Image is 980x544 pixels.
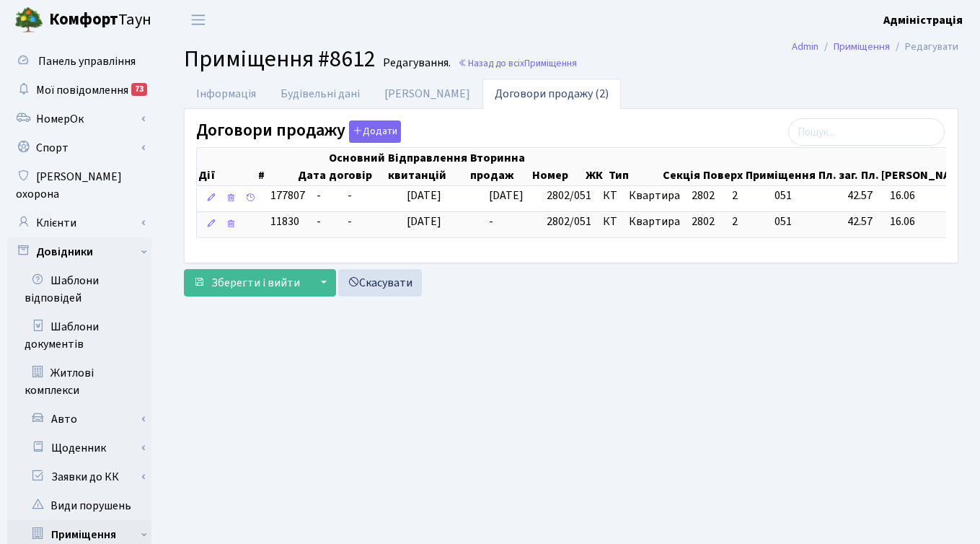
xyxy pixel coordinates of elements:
[17,462,151,491] a: Заявки до КК
[338,269,422,297] a: Скасувати
[349,120,401,143] button: Договори продажу
[407,214,441,229] span: [DATE]
[270,188,305,203] span: 177807
[489,214,493,229] span: -
[348,214,352,229] span: -
[774,188,792,203] span: 051
[482,79,621,109] a: Договори продажу (2)
[7,237,151,266] a: Довідники
[7,312,151,359] a: Шаблони документів
[788,118,945,146] input: Пошук...
[7,105,151,133] a: НомерОк
[7,359,151,405] a: Житлові комплекси
[847,214,873,229] span: 42.57
[629,214,680,230] span: Квартира
[817,148,860,185] th: Пл. заг.
[7,162,151,209] a: [PERSON_NAME] охорона
[607,148,661,185] th: Тип
[524,56,577,70] span: Приміщення
[184,269,309,297] button: Зберегти і вийти
[49,8,118,31] b: Комфорт
[469,148,531,185] th: Вторинна продаж
[211,275,300,291] span: Зберегти і вийти
[38,53,136,69] span: Панель управління
[36,82,128,98] span: Мої повідомлення
[744,148,817,185] th: Приміщення
[184,79,268,109] a: Інформація
[603,188,617,204] span: КТ
[17,434,151,462] a: Щоденник
[387,148,469,185] th: Відправлення квитанцій
[296,148,327,185] th: Дата
[180,8,216,32] button: Переключити навігацію
[890,39,958,55] li: Редагувати
[348,188,352,203] span: -
[7,47,151,76] a: Панель управління
[380,56,451,70] small: Редагування.
[7,76,151,105] a: Мої повідомлення73
[197,148,257,185] th: Дії
[883,12,963,29] a: Адміністрація
[547,188,591,203] span: 2802/051
[7,209,151,237] a: Клієнти
[883,12,963,28] b: Адміністрація
[692,188,715,203] span: 2802
[792,39,818,54] a: Admin
[834,39,890,54] a: Приміщення
[257,148,296,185] th: #
[584,148,608,185] th: ЖК
[184,43,376,76] span: Приміщення #8612
[317,214,321,229] span: -
[131,83,147,96] div: 73
[49,8,151,32] span: Таун
[890,214,915,229] span: 16.06
[407,188,441,203] span: [DATE]
[489,188,524,203] span: [DATE]
[603,214,617,230] span: КТ
[774,214,792,229] span: 051
[7,491,151,520] a: Види порушень
[7,133,151,162] a: Спорт
[629,188,680,204] span: Квартира
[770,32,980,62] nav: breadcrumb
[327,148,387,185] th: Основний договір
[345,118,401,144] a: Додати
[372,79,482,109] a: [PERSON_NAME]
[531,148,583,185] th: Номер
[692,214,715,229] span: 2802
[860,148,970,185] th: Пл. [PERSON_NAME]
[732,188,738,203] span: 2
[732,214,738,229] span: 2
[268,79,372,109] a: Будівельні дані
[890,188,915,203] span: 16.06
[661,148,702,185] th: Секція
[17,405,151,434] a: Авто
[14,6,43,35] img: logo.png
[7,266,151,312] a: Шаблони відповідей
[196,120,401,143] label: Договори продажу
[317,188,321,203] span: -
[270,214,299,229] span: 11830
[702,148,744,185] th: Поверх
[458,56,577,70] a: Назад до всіхПриміщення
[547,214,591,229] span: 2802/051
[847,188,873,203] span: 42.57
